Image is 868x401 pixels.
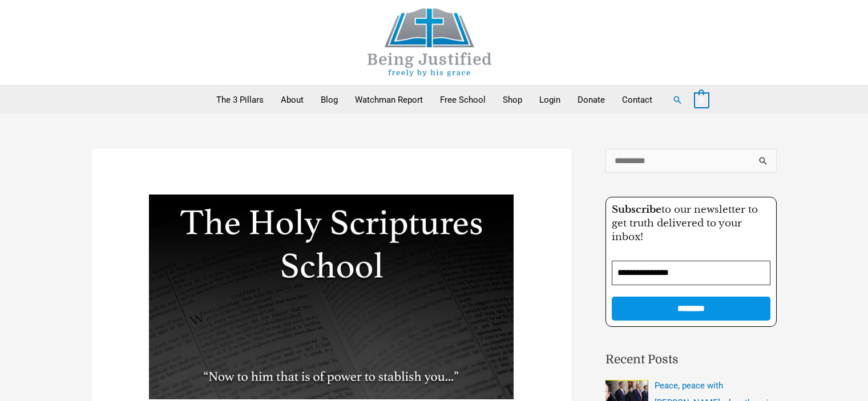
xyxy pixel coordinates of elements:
h2: Recent Posts [605,351,777,369]
a: The 3 Pillars [208,86,272,114]
nav: Primary Site Navigation [208,86,661,114]
a: About [272,86,312,114]
a: Free School [431,86,494,114]
span: 0 [700,96,704,104]
img: Being Justified [344,9,515,76]
a: Login [531,86,569,114]
span: to our newsletter to get truth delivered to your inbox! [612,204,758,243]
a: View Shopping Cart, empty [694,95,709,105]
a: Blog [312,86,346,114]
strong: Subscribe [612,204,661,216]
a: Search button [672,95,683,105]
a: Shop [494,86,531,114]
a: Donate [569,86,613,114]
a: Watchman Report [346,86,431,114]
a: Contact [613,86,661,114]
input: Email Address * [612,261,770,285]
